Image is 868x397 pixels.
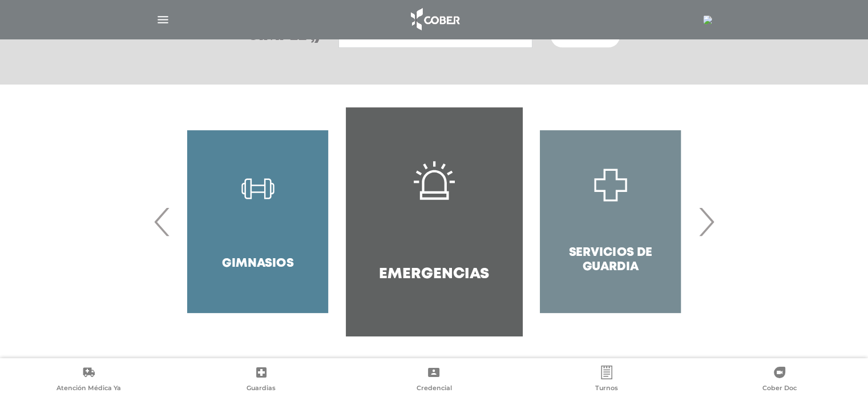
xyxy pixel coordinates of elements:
a: Turnos [520,366,693,395]
a: Guardias [175,366,348,395]
img: 41609 [703,15,712,25]
span: Credencial [416,384,451,394]
a: Cober Doc [693,366,866,395]
a: Atención Médica Ya [2,366,175,395]
img: logo_cober_home-white.png [405,6,465,33]
span: Next [695,191,717,252]
h4: Emergencias [379,266,489,283]
span: Atención Médica Ya [56,384,121,394]
a: Credencial [348,366,520,395]
img: Cober_menu-lines-white.svg [156,13,170,27]
span: Previous [151,191,173,252]
span: Guardias [247,384,276,394]
span: Cober Doc [762,384,797,394]
a: Emergencias [346,107,522,336]
span: Turnos [595,384,618,394]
